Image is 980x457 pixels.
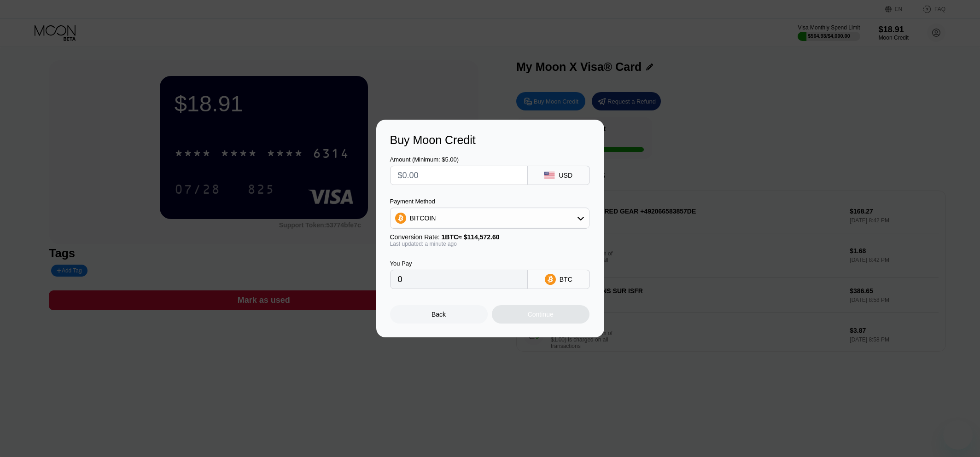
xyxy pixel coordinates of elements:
[410,214,436,222] div: BITCOIN
[391,209,589,227] div: BITCOIN
[398,166,520,185] input: $0.00
[432,311,446,318] div: Back
[390,233,589,241] div: Conversion Rate:
[390,260,528,267] div: You Pay
[442,233,500,241] span: 1 BTC ≈ $114,572.60
[559,172,572,179] div: USD
[390,133,590,147] div: Buy Moon Credit
[390,198,589,205] div: Payment Method
[943,420,973,450] iframe: Bouton de lancement de la fenêtre de messagerie
[390,241,589,247] div: Last updated: a minute ago
[390,156,528,163] div: Amount (Minimum: $5.00)
[560,276,572,283] div: BTC
[390,305,488,324] div: Back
